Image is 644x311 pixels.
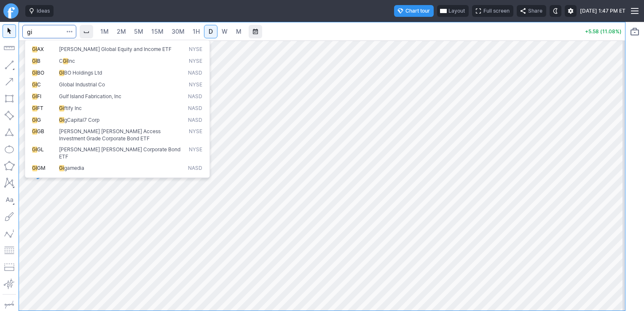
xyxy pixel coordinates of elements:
[448,7,465,15] span: Layout
[405,7,430,15] span: Chart tour
[37,165,46,171] span: GM
[32,81,37,88] span: GI
[3,277,16,291] button: Anchored VWAP
[37,81,41,88] span: C
[97,25,113,38] a: 1M
[64,105,82,111] span: ftify Inc
[59,117,64,123] span: Gi
[189,81,202,88] span: NYSE
[3,227,16,240] button: Elliott waves
[134,28,143,35] span: 5M
[3,159,16,173] button: Polygon
[188,105,202,112] span: NASD
[59,146,180,160] span: [PERSON_NAME] [PERSON_NAME] Corporate Bond ETF
[3,109,16,122] button: Rotated rectangle
[3,3,19,19] a: Finviz.com
[3,176,16,190] button: XABCD
[68,58,75,64] span: Inc
[437,5,469,17] button: Layout
[249,25,262,38] button: Range
[32,70,37,76] span: GI
[32,117,37,123] span: GI
[528,7,542,15] span: Share
[148,25,167,38] a: 15M
[32,93,37,99] span: GI
[64,70,102,76] span: BO Holdings Ltd
[188,117,202,124] span: NASD
[209,28,213,35] span: D
[3,210,16,223] button: Brush
[100,28,109,35] span: 1M
[193,28,200,35] span: 1H
[63,58,68,64] span: GI
[32,105,37,111] span: GI
[59,81,105,88] span: Global Industrial Co
[188,93,202,100] span: NASD
[222,28,228,35] span: W
[394,5,434,17] button: Chart tour
[130,25,147,38] a: 5M
[59,93,121,99] span: Gulf Island Fabrication, Inc
[3,142,16,156] button: Ellipse
[3,244,16,257] button: Fibonacci retracements
[59,165,64,171] span: Gi
[24,40,210,178] div: Search
[59,58,63,64] span: C
[189,146,202,160] span: NYSE
[3,193,16,206] button: Text
[80,25,93,38] button: Interval
[32,165,37,171] span: GI
[483,7,510,15] span: Full screen
[565,5,577,17] button: Settings
[37,46,44,52] span: AX
[59,46,172,52] span: [PERSON_NAME] Global Equity and Income ETF
[628,25,641,38] button: Portfolio watchlist
[3,260,16,274] button: Position
[59,105,64,111] span: Gi
[189,128,202,142] span: NYSE
[37,146,44,153] span: GL
[37,93,41,99] span: FI
[3,92,16,105] button: Rectangle
[32,58,37,64] span: GI
[580,7,625,15] span: [DATE] 1:47 PM ET
[32,128,37,134] span: GI
[32,46,37,52] span: GI
[64,165,84,171] span: gamedia
[232,25,245,38] a: M
[22,25,76,38] input: Search
[117,28,126,35] span: 2M
[37,58,40,64] span: B
[32,146,37,153] span: GI
[189,25,204,38] a: 1H
[189,58,202,65] span: NYSE
[189,46,202,53] span: NYSE
[3,126,16,139] button: Triangle
[218,25,231,38] a: W
[168,25,188,38] a: 30M
[59,128,161,142] span: [PERSON_NAME] [PERSON_NAME] Access Investment Grade Corporate Bond ETF
[37,105,43,111] span: FT
[59,70,64,76] span: GI
[151,28,164,35] span: 15M
[204,25,217,38] a: D
[3,41,16,55] button: Measure
[64,117,99,123] span: gCapital7 Corp
[25,5,54,17] button: Ideas
[64,25,75,38] button: Search
[472,5,513,17] button: Full screen
[113,25,130,38] a: 2M
[550,5,561,17] button: Toggle dark mode
[172,28,185,35] span: 30M
[585,29,622,34] p: +5.58 (11.08%)
[37,70,44,76] span: BO
[188,165,202,172] span: NASD
[37,117,41,123] span: G
[3,58,16,72] button: Line
[188,70,202,77] span: NASD
[3,24,16,38] button: Mouse
[236,28,241,35] span: M
[37,7,50,15] span: Ideas
[37,128,44,134] span: GB
[517,5,546,17] button: Share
